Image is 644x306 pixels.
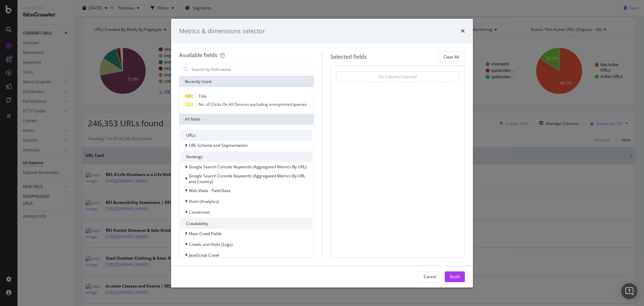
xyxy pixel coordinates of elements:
[171,19,473,288] div: modal
[179,51,217,59] div: Available fields
[621,283,637,299] div: Open Intercom Messenger
[181,151,312,162] div: Rankings
[189,252,219,258] span: JavaScript Crawl
[199,93,207,99] span: Title
[443,54,459,60] div: Clear All
[418,271,442,282] button: Cancel
[189,164,307,170] span: Google Search Console Keywords (Aggregated Metrics By URL)
[179,27,265,36] div: Metrics & dimensions selector
[445,271,465,282] button: Build
[450,274,460,279] div: Build
[379,74,417,80] div: No Column Selected
[438,51,465,62] button: Clear All
[189,199,219,204] span: Visits (Analytics)
[189,209,210,215] span: Conversion
[199,101,307,107] span: No. of Clicks On All Devices excluding anonymized queries
[424,274,436,279] div: Cancel
[181,218,312,229] div: Crawlability
[189,231,222,236] span: Main Crawl Fields
[189,142,248,148] span: URL Scheme and Segmentation
[179,114,314,125] div: All fields
[179,76,314,87] div: Recently Used
[330,53,367,61] div: Selected fields
[461,27,465,36] div: times
[191,64,312,74] input: Search by field name
[181,130,312,141] div: URLs
[189,188,230,193] span: Web Vitals - Field Data
[189,242,233,247] span: Crawls and Visits (Logs)
[189,173,305,184] span: Google Search Console Keywords (Aggregated Metrics By URL and Country)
